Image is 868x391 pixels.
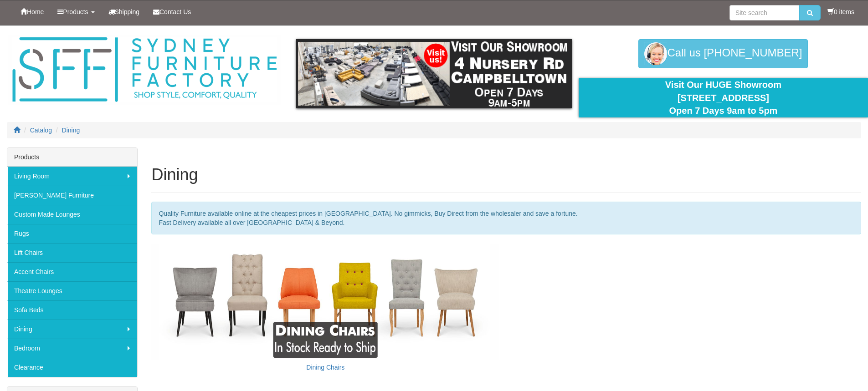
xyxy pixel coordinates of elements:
[7,300,137,320] a: Sofa Beds
[63,8,88,15] span: Products
[7,262,137,281] a: Accent Chairs
[8,35,281,105] img: Sydney Furniture Factory
[14,0,51,23] a: Home
[7,205,137,224] a: Custom Made Lounges
[7,186,137,205] a: [PERSON_NAME] Furniture
[729,5,799,20] input: Site search
[151,202,861,234] div: Quality Furniture available online at the cheapest prices in [GEOGRAPHIC_DATA]. No gimmicks, Buy ...
[27,8,44,15] span: Home
[7,243,137,262] a: Lift Chairs
[306,364,344,371] a: Dining Chairs
[7,358,137,377] a: Clearance
[7,339,137,358] a: Bedroom
[7,320,137,339] a: Dining
[151,166,861,184] h1: Dining
[51,0,101,23] a: Products
[115,8,140,15] span: Shipping
[102,0,147,23] a: Shipping
[7,224,137,243] a: Rugs
[7,167,137,186] a: Living Room
[586,78,861,117] div: Visit Our HUGE Showroom [STREET_ADDRESS] Open 7 Days 9am to 5pm
[159,8,191,15] span: Contact Us
[30,127,52,134] a: Catalog
[62,127,80,134] a: Dining
[296,39,572,108] img: showroom.gif
[151,244,499,360] img: Dining Chairs
[7,281,137,300] a: Theatre Lounges
[146,0,198,23] a: Contact Us
[7,148,137,167] div: Products
[827,7,854,16] li: 0 items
